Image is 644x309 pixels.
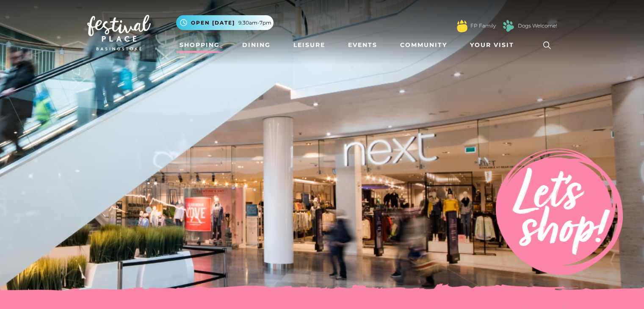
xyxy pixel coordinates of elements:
button: Open [DATE] 9.30am-7pm [176,15,274,30]
a: Leisure [290,37,329,53]
a: Community [397,37,451,53]
span: Your Visit [470,41,514,50]
span: Open [DATE] [191,19,235,27]
a: Shopping [176,37,223,53]
a: Dining [239,37,274,53]
a: FP Family [470,22,496,30]
img: Festival Place Logo [87,15,151,50]
a: Your Visit [467,37,522,53]
a: Events [345,37,381,53]
span: 9.30am-7pm [238,19,271,27]
a: Dogs Welcome! [518,22,557,30]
